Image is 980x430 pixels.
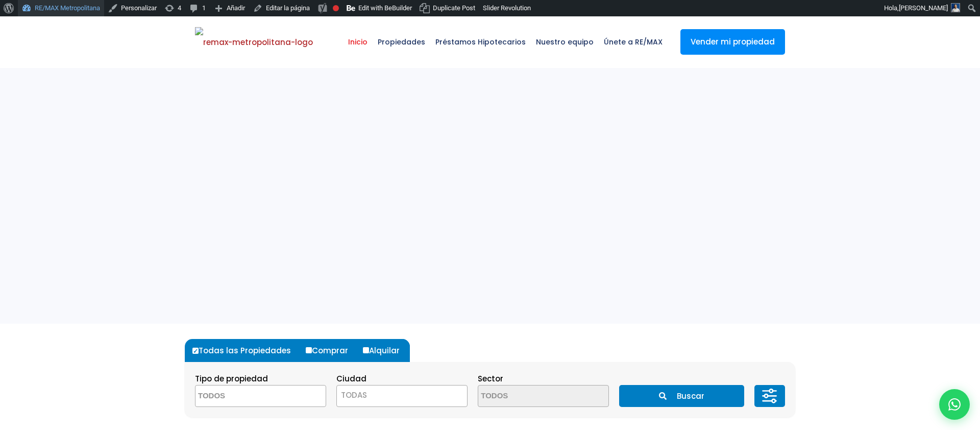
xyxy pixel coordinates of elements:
[343,27,373,57] span: Inicio
[899,4,948,12] span: [PERSON_NAME]
[599,27,668,57] span: Únete a RE/MAX
[195,386,295,408] textarea: Search
[336,373,366,384] span: Ciudad
[336,385,468,407] span: TODAS
[478,386,577,408] textarea: Search
[192,348,199,354] input: Todas las Propiedades
[337,388,467,402] span: TODAS
[680,29,785,55] a: Vender mi propiedad
[190,339,301,362] label: Todas las Propiedades
[430,27,531,57] span: Préstamos Hipotecarios
[195,16,313,67] a: RE/MAX Metropolitana
[599,16,668,67] a: Únete a RE/MAX
[306,347,312,353] input: Comprar
[195,27,313,58] img: remax-metropolitana-logo
[333,5,339,11] div: Focus keyphrase not set
[363,347,369,353] input: Alquilar
[483,4,531,12] span: Slider Revolution
[373,16,430,67] a: Propiedades
[341,390,367,400] span: TODAS
[360,339,410,362] label: Alquilar
[531,27,599,57] span: Nuestro equipo
[343,16,373,67] a: Inicio
[303,339,358,362] label: Comprar
[373,27,430,57] span: Propiedades
[531,16,599,67] a: Nuestro equipo
[478,373,503,384] span: Sector
[619,385,744,407] button: Buscar
[195,373,268,384] span: Tipo de propiedad
[430,16,531,67] a: Préstamos Hipotecarios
